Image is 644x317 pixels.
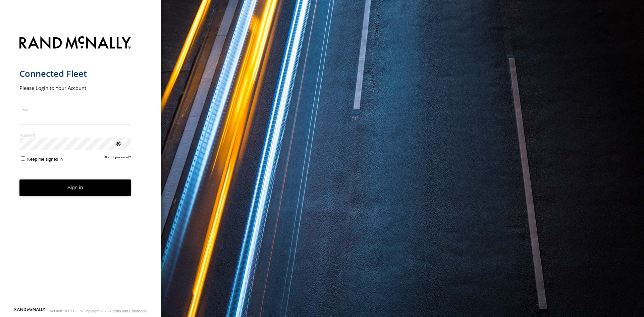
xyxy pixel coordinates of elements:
span: Keep me signed in [27,157,63,162]
button: Sign in [19,179,131,196]
label: Email [19,107,131,112]
h2: Please Login to Your Account [19,85,131,91]
a: Forgot password? [105,155,131,162]
input: Keep me signed in [21,156,25,161]
div: Version: 306.00 [50,309,75,313]
form: main [19,32,142,307]
h1: Connected Fleet [19,68,131,79]
img: Rand McNally [19,35,131,52]
div: ViewPassword [115,140,121,147]
label: Password [19,133,131,138]
a: Terms and Conditions [111,309,147,313]
a: Visit our Website [14,308,45,314]
div: © Copyright 2025 - [80,309,147,313]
